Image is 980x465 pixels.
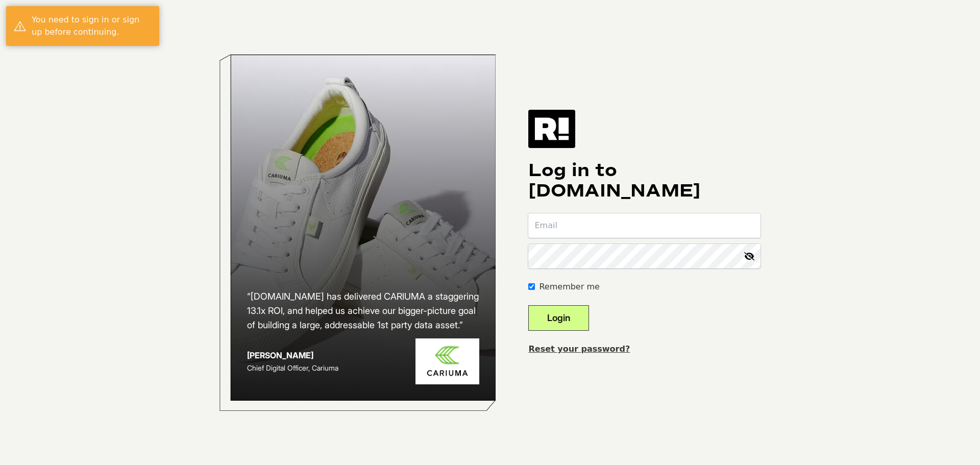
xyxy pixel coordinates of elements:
input: Email [528,213,761,238]
div: You need to sign in or sign up before continuing. [32,14,152,38]
img: Retention.com [528,110,575,148]
img: Cariuma [415,338,479,385]
a: Reset your password? [528,344,630,354]
h2: “[DOMAIN_NAME] has delivered CARIUMA a staggering 13.1x ROI, and helped us achieve our bigger-pic... [247,289,480,332]
span: Chief Digital Officer, Cariuma [247,363,338,372]
strong: [PERSON_NAME] [247,350,313,360]
button: Login [528,305,589,331]
label: Remember me [539,281,599,293]
h1: Log in to [DOMAIN_NAME] [528,160,761,201]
